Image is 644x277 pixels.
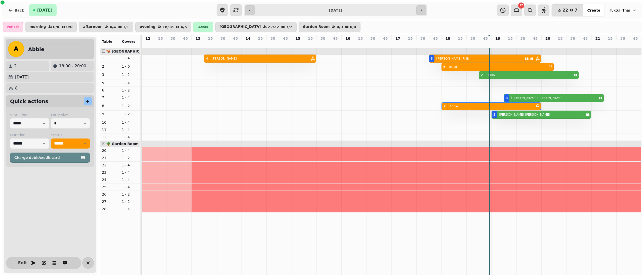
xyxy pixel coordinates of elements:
span: 22 [562,8,568,12]
p: 30 [270,36,275,41]
p: 2 [102,64,118,69]
p: [PERSON_NAME] [PERSON_NAME] [511,96,562,100]
p: 30 [520,36,525,41]
p: 45 [283,36,288,41]
p: 45 [233,36,238,41]
p: 45 [433,36,438,41]
p: [PERSON_NAME] [212,57,237,61]
p: 23 [102,170,118,175]
p: 14 [246,36,250,41]
button: [GEOGRAPHIC_DATA]22/227/7 [215,22,297,32]
p: 3 [102,72,118,77]
p: 2 [14,63,17,69]
p: [DATE] [15,74,29,80]
p: [PERSON_NAME] Firth [436,57,469,61]
p: 15 [208,36,213,41]
p: 0 / 0 [337,25,343,29]
p: 19 [495,36,500,41]
p: 20 [545,36,550,41]
p: 4 / 4 [110,25,116,29]
p: 20 [102,148,118,153]
p: 25 [102,184,118,190]
p: 1 - 4 [122,134,138,140]
p: 1 - 4 [122,184,138,190]
div: 4 [206,57,208,61]
p: 0 / 0 [350,25,356,29]
button: Back [4,4,28,16]
p: 21 [102,155,118,160]
p: 30 [420,36,425,41]
button: [DATE] [29,4,57,16]
p: [GEOGRAPHIC_DATA] [220,25,261,29]
p: 15 [358,36,363,41]
p: 1 - 4 [122,127,138,132]
p: 15 [308,36,313,41]
button: afternoon4/41/1 [79,22,133,32]
p: 30 [570,36,575,41]
p: 1 - 4 [122,120,138,125]
p: evening [140,25,155,29]
span: 🫕 [GEOGRAPHIC_DATA] [106,49,153,53]
span: 7 [575,8,577,12]
div: 2 [493,113,495,117]
span: Edit [20,261,26,265]
p: 16 [345,36,350,41]
p: 24 [102,177,118,182]
p: [PERSON_NAME] [PERSON_NAME] [499,113,550,117]
p: 15 [158,36,163,41]
span: 🪴 Garden Room [106,142,139,146]
button: Edit [18,258,28,268]
div: 2 [481,73,483,77]
p: 1 - 4 [122,163,138,168]
p: 1 - 4 [122,206,138,211]
p: 1 - 4 [122,177,138,182]
p: 1 / 1 [123,25,129,29]
p: 1 - 2 [122,103,138,108]
span: Charge debit/credit card [14,156,79,159]
p: 0 / 0 [66,25,73,29]
p: 22 [102,163,118,168]
p: 7 / 7 [286,25,292,29]
p: 1 - 4 [122,56,138,61]
p: 13 [195,36,200,41]
p: 30 [370,36,375,41]
p: 18 [445,36,450,41]
p: 1 [102,56,118,61]
button: 227 [552,4,583,16]
div: Areas [193,22,213,32]
p: 45 [383,36,388,41]
p: 15 [558,36,562,41]
p: 45 [483,36,488,41]
p: 45 [533,36,538,41]
p: 30 [171,36,175,41]
p: 6 / 6 [181,25,187,29]
label: Duration [10,132,49,137]
div: 3 [431,57,433,61]
p: 15 [608,36,613,41]
p: oscar [449,65,457,69]
p: 1 - 4 [122,170,138,175]
span: Back [15,9,24,12]
p: 1 - 4 [122,95,138,100]
p: afternoon [83,25,103,29]
p: 30 [470,36,475,41]
span: 17 [519,4,523,7]
p: 18:00 - 20:00 [59,63,86,69]
p: 6 [102,88,118,93]
label: Party size [51,112,90,117]
p: 12 [145,36,150,41]
button: Tuktuk Thai [607,6,640,15]
p: 11 [102,127,118,132]
p: 1 - 2 [122,155,138,160]
span: Tuktuk Thai [610,8,630,13]
p: 15 [408,36,413,41]
label: Start Time [10,112,49,117]
h2: Quick actions [10,98,48,105]
p: 1 - 2 [122,72,138,77]
p: Abbie [450,104,458,108]
p: 15 [258,36,263,41]
p: 5 [102,80,118,85]
p: 45 [583,36,588,41]
p: Paulo [487,73,495,77]
div: 6 [443,65,445,69]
